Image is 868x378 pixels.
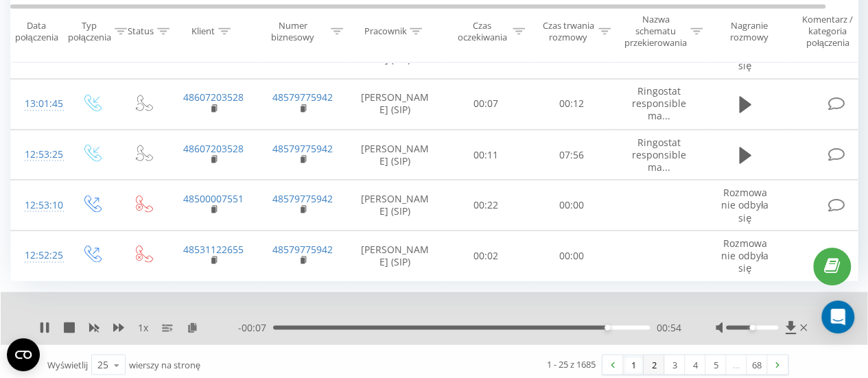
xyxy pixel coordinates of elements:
td: 07:56 [529,129,615,180]
a: 48607203528 [183,91,244,104]
a: 48579775942 [272,91,333,104]
div: Nagranie rozmowy [716,20,782,43]
div: Czas oczekiwania [455,20,509,43]
td: [PERSON_NAME] (SIP) [347,79,443,130]
span: - 00:07 [238,320,273,334]
td: 00:00 [529,180,615,231]
span: Ringostat responsible ma... [632,84,686,122]
td: [PERSON_NAME] (SIP) [347,230,443,281]
div: … [726,355,747,374]
a: 48579775942 [272,191,333,204]
div: Czas trwania rozmowy [541,20,595,43]
div: 13:01:45 [25,91,52,117]
div: Accessibility label [749,324,755,330]
span: 1 x [138,320,148,334]
span: Ringostat responsible ma... [632,135,686,173]
td: 00:00 [529,230,615,281]
a: 48531122655 [183,242,244,255]
a: 68 [747,355,767,374]
div: 12:52:25 [25,241,52,268]
div: Numer biznesowy [258,20,328,43]
td: [PERSON_NAME] (SIP) [347,180,443,231]
span: 00:54 [657,320,681,334]
span: Rozmowa nie odbyła się [721,185,769,223]
div: Open Intercom Messenger [821,300,854,333]
td: 00:12 [529,79,615,130]
a: 48607203528 [183,141,244,154]
a: 4 [685,355,705,374]
span: Rozmowa nie odbyła się [721,34,769,71]
div: 12:53:25 [25,141,52,167]
td: [PERSON_NAME] (SIP) [347,129,443,180]
span: Wyświetlij [47,358,88,370]
a: 1 [623,355,644,374]
div: 12:53:10 [25,191,52,218]
a: 48579775942 [272,141,333,154]
div: Pracownik [364,26,406,38]
div: Data połączenia [11,20,62,43]
div: Nazwa schematu przekierowania [624,14,687,49]
td: 00:22 [443,180,529,231]
div: Typ połączenia [68,20,111,43]
span: wierszy na stronę [129,358,200,370]
a: 48579775942 [272,242,333,255]
td: 00:11 [443,129,529,180]
a: 2 [644,355,664,374]
a: 5 [705,355,726,374]
span: Rozmowa nie odbyła się [721,236,769,274]
td: 00:07 [443,79,529,130]
div: Komentarz / kategoria połączenia [788,14,868,49]
a: 48500007551 [183,191,244,204]
button: Open CMP widget [7,338,40,371]
div: 1 - 25 z 1685 [547,357,596,370]
div: Accessibility label [605,324,610,330]
td: 00:02 [443,230,529,281]
div: Klient [191,26,215,38]
div: Status [128,26,154,38]
a: 3 [664,355,685,374]
div: 25 [97,357,108,371]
